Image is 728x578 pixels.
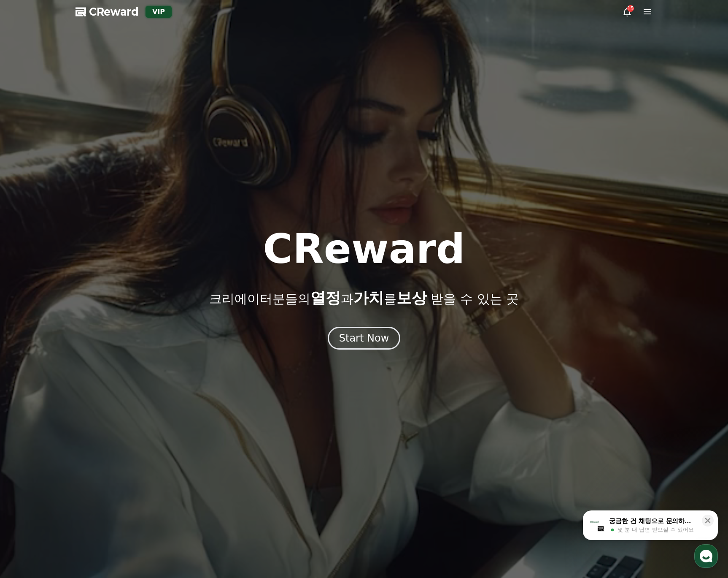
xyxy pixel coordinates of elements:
h1: CReward [263,229,465,269]
a: Start Now [328,335,401,343]
span: CReward [89,5,139,19]
a: CReward [75,5,139,19]
div: Start Now [339,331,389,345]
a: 15 [622,7,632,17]
span: 보상 [396,289,427,307]
span: 가치 [353,289,384,307]
div: VIP [146,6,172,18]
p: 크리에이터분들의 과 를 받을 수 있는 곳 [209,290,519,307]
div: 15 [627,5,634,12]
span: 열정 [310,289,341,307]
button: Start Now [328,327,401,350]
